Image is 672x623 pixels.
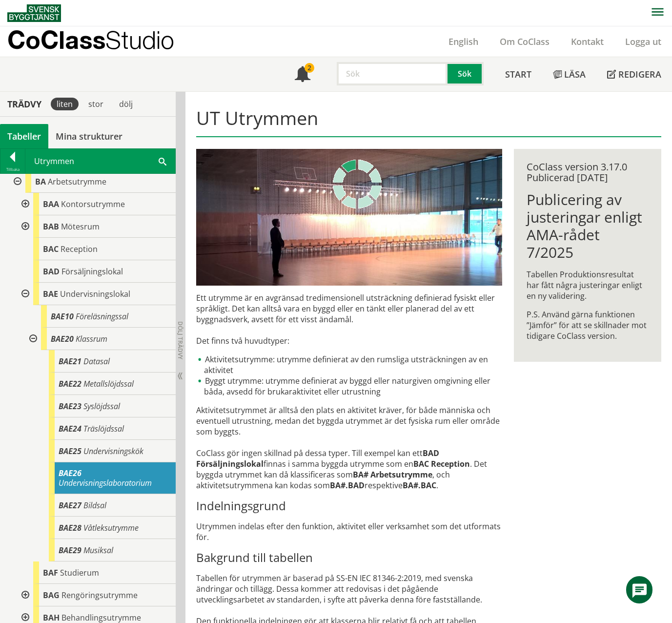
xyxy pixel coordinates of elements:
[43,199,59,209] span: BAA
[0,166,25,173] div: Tillbaka
[61,244,98,254] span: Reception
[494,57,542,91] a: Start
[43,567,58,578] span: BAF
[59,500,81,511] span: BAE27
[614,36,672,47] a: Logga ut
[527,269,649,301] p: Tabellen Produktionsresultat har fått några justeringar enligt en ny validering.
[7,4,61,22] img: Svensk Byggtjänst
[113,98,139,110] div: dölj
[305,63,314,73] div: 2
[25,149,175,173] div: Utrymmen
[59,468,81,478] span: BAE26
[196,498,503,513] h3: Indelningsgrund
[295,67,310,83] span: Notifikationer
[59,401,81,412] span: BAE23
[43,612,60,623] span: BAH
[438,36,489,47] a: English
[83,356,110,367] span: Datasal
[330,480,365,491] strong: BA#.BAD
[43,590,60,601] span: BAG
[527,162,649,183] div: CoClass version 3.17.0 Publicerad [DATE]
[61,221,100,232] span: Mötesrum
[82,98,109,110] div: stor
[76,311,128,322] span: Föreläsningssal
[353,469,432,480] strong: BA# Arbetsutrymme
[43,289,58,299] span: BAE
[61,590,138,601] span: Rengöringsutrymme
[196,354,503,375] li: Aktivitetsutrymme: utrymme definierat av den rumsliga utsträckningen av en aktivitet
[48,176,106,187] span: Arbetsutrymme
[59,478,152,488] span: Undervisningslaboratorium
[35,176,46,187] span: BA
[61,199,125,209] span: Kontorsutrymme
[527,191,649,261] h1: Publicering av justeringar enligt AMA-rådet 7/2025
[61,266,123,277] span: Försäljningslokal
[60,289,130,299] span: Undervisningslokal
[159,156,166,166] span: Sök i tabellen
[51,311,74,322] span: BAE10
[60,567,99,578] span: Studierum
[59,356,81,367] span: BAE21
[61,612,141,623] span: Behandlingsutrymme
[59,446,81,457] span: BAE25
[43,244,59,254] span: BAC
[196,375,503,397] li: Byggt utrymme: utrymme definierat av byggd eller naturgiven omgivning eller båda, avsedd för bruk...
[76,333,107,344] span: Klassrum
[59,522,81,533] span: BAE28
[83,423,124,434] span: Träslöjdssal
[618,68,661,80] span: Redigera
[560,36,614,47] a: Kontakt
[2,99,47,109] div: Trädvy
[596,57,672,91] a: Redigera
[505,68,531,80] span: Start
[48,124,130,148] a: Mina strukturer
[51,333,74,344] span: BAE20
[83,522,139,533] span: Våtleksutrymme
[83,500,106,511] span: Bildsal
[83,545,113,556] span: Musiksal
[43,221,59,232] span: BAB
[564,68,586,80] span: Läsa
[59,378,81,389] span: BAE22
[59,423,81,434] span: BAE24
[413,458,470,469] strong: BAC Reception
[105,25,174,54] span: Studio
[527,309,649,341] p: P.S. Använd gärna funktionen ”Jämför” för att se skillnader mot tidigare CoClass version.
[59,545,81,556] span: BAE29
[542,57,596,91] a: Läsa
[337,62,448,85] input: Sök
[403,480,436,491] strong: BA#.BAC
[333,160,382,208] img: Laddar
[43,266,60,277] span: BAD
[51,98,79,110] div: liten
[448,62,484,85] button: Sök
[83,446,143,457] span: Undervisningskök
[196,550,503,565] h3: Bakgrund till tabellen
[83,378,134,389] span: Metallslöjdssal
[7,34,174,45] p: CoClass
[196,448,439,469] strong: BAD Försäljningslokal
[83,401,120,412] span: Syslöjdssal
[196,149,503,286] img: utrymme.jpg
[284,57,321,91] a: 2
[489,36,560,47] a: Om CoClass
[196,107,661,137] h1: UT Utrymmen
[176,321,184,359] span: Dölj trädvy
[7,26,195,57] a: CoClassStudio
